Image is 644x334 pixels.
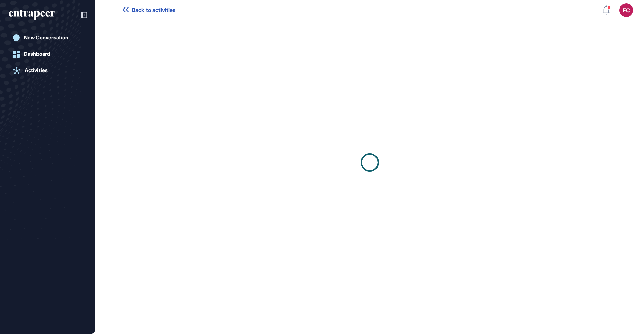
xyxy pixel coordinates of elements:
span: Back to activities [132,7,175,13]
a: Back to activities [123,7,175,13]
div: Activities [25,67,48,74]
div: Dashboard [24,51,50,57]
button: EC [619,3,633,17]
div: entrapeer-logo [9,10,55,20]
a: Activities [9,64,87,77]
a: Dashboard [9,47,87,61]
a: New Conversation [9,31,87,45]
div: New Conversation [24,35,68,41]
